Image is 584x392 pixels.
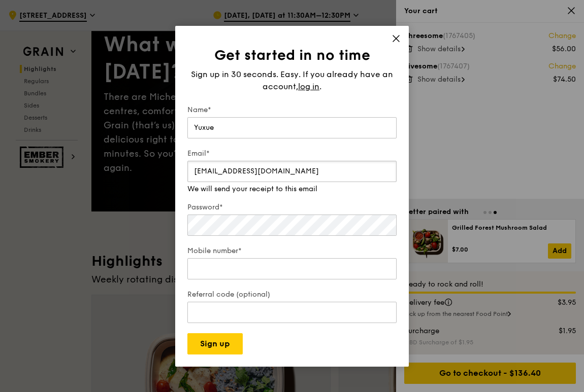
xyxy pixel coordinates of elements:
label: Name* [187,105,397,115]
label: Mobile number* [187,246,397,256]
span: . [319,82,321,91]
label: Password* [187,202,397,212]
label: Email* [187,149,397,159]
span: log in [298,81,319,93]
label: Referral code (optional) [187,290,397,300]
h1: Get started in no time [187,46,397,64]
span: Sign up in 30 seconds. Easy. If you already have an account, [191,69,393,91]
div: We will send your receipt to this email [187,184,397,194]
button: Sign up [187,333,243,354]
